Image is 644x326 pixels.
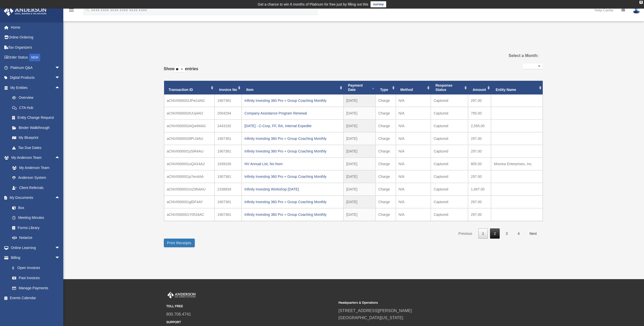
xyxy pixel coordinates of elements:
span: arrow_drop_up [55,193,65,203]
td: [DATE] [343,145,376,158]
td: N/A [396,145,431,158]
div: Company Assistance Program Renewal [244,110,341,117]
small: TOLL FREE [166,304,335,309]
a: Manage Payments [7,283,68,293]
a: Previous [455,228,476,239]
a: Forms Library [7,223,68,233]
td: 2004294 [214,107,242,120]
a: My Entitiesarrow_drop_up [4,83,68,93]
td: 1907361 [214,196,242,208]
td: 1,497.00 [468,183,491,196]
td: 1907361 [214,145,242,158]
span: arrow_drop_down [55,73,65,83]
td: aCNVI000001glDF4AY [164,196,215,208]
a: 4 [514,228,523,239]
td: Captured [431,196,468,208]
a: [GEOGRAPHIC_DATA][US_STATE] [339,316,403,320]
td: aCNVI000001Y0534AC [164,208,215,221]
a: Binder Walkthrough [7,123,68,133]
td: Captured [431,158,468,170]
th: Transaction ID: activate to sort column ascending [164,81,215,94]
td: 297.00 [468,208,491,221]
td: N/A [396,170,431,183]
td: Captured [431,120,468,132]
div: Infinity Investing 360 Pro + Group Coaching Monthly [244,97,341,104]
th: Response Status: activate to sort column ascending [431,81,468,94]
label: Show entries [164,65,198,78]
a: Entity Change Request [7,113,68,123]
td: [DATE] [343,107,376,120]
td: [DATE] [343,183,376,196]
a: Overview [7,93,68,103]
td: Charge [376,132,396,145]
span: arrow_drop_down [55,243,65,253]
td: Charge [376,145,396,158]
td: [DATE] [343,132,376,145]
td: [DATE] [343,158,376,170]
td: Charge [376,208,396,221]
td: aCNVI0000028PrJ4AU [164,132,215,145]
a: My Anderson Team [7,163,68,173]
th: Entity Name: activate to sort column ascending [491,81,542,94]
td: Charge [376,120,396,132]
td: aCNVI000001mZ9N4AU [164,183,215,196]
div: [DATE] - C-Corp, FF, RA, Internal Expedite [244,122,341,129]
a: Order StatusNEW [4,52,68,63]
td: N/A [396,120,431,132]
a: Past Invoices [7,273,65,283]
a: Tax Organizers [4,42,68,52]
a: 1 [478,228,488,239]
th: Item: activate to sort column ascending [242,81,343,94]
a: [STREET_ADDRESS][PERSON_NAME] [339,309,412,313]
a: My Blueprint [7,133,68,143]
td: Charge [376,170,396,183]
div: Get a chance to win 6 months of Platinum for free just by filling out this [258,1,368,7]
td: 297.00 [468,94,491,107]
th: Type: activate to sort column ascending [376,81,396,94]
td: Captured [431,94,468,107]
a: Digital Productsarrow_drop_down [4,73,68,83]
a: menu [68,9,74,13]
td: Moorea Enterprises, Inc. [491,158,542,170]
a: Meeting Minutes [7,213,68,223]
td: N/A [396,107,431,120]
img: Anderson Advisors Platinum Portal [2,6,48,16]
div: Infinity Investing 360 Pro + Group Coaching Monthly [244,198,341,205]
td: [DATE] [343,208,376,221]
td: N/A [396,183,431,196]
td: aCNVI000002IUUj4AO [164,107,215,120]
a: My Documentsarrow_drop_up [4,193,68,203]
td: 297.00 [468,170,491,183]
td: aCNVI000001p7en4AA [164,170,215,183]
span: arrow_drop_up [55,153,65,163]
td: Captured [431,145,468,158]
a: Online Ordering [4,32,68,43]
span: arrow_drop_down [55,63,65,73]
td: aCNVI000001uQAX4A2 [164,158,215,170]
a: CTA Hub [7,103,68,113]
td: Captured [431,132,468,145]
th: Amount: activate to sort column ascending [468,81,491,94]
td: aCNVI000002AQw94AG [164,120,215,132]
div: Infinity Investing Workshop [DATE] [244,186,341,193]
td: 2443192 [214,120,242,132]
td: Captured [431,183,468,196]
a: Next [526,228,541,239]
td: N/A [396,208,431,221]
td: Charge [376,183,396,196]
a: Platinum Q&Aarrow_drop_down [4,63,68,73]
td: 1939100 [214,158,242,170]
a: Online Learningarrow_drop_down [4,243,68,253]
td: N/A [396,196,431,208]
td: 795.00 [468,107,491,120]
span: $ [15,265,17,271]
th: Method: activate to sort column ascending [396,81,431,94]
a: Billingarrow_drop_down [4,253,68,263]
i: menu [68,7,74,13]
a: Tax Due Dates [7,143,68,153]
td: N/A [396,132,431,145]
td: Captured [431,170,468,183]
td: N/A [396,158,431,170]
td: 1907361 [214,170,242,183]
span: arrow_drop_up [55,83,65,93]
